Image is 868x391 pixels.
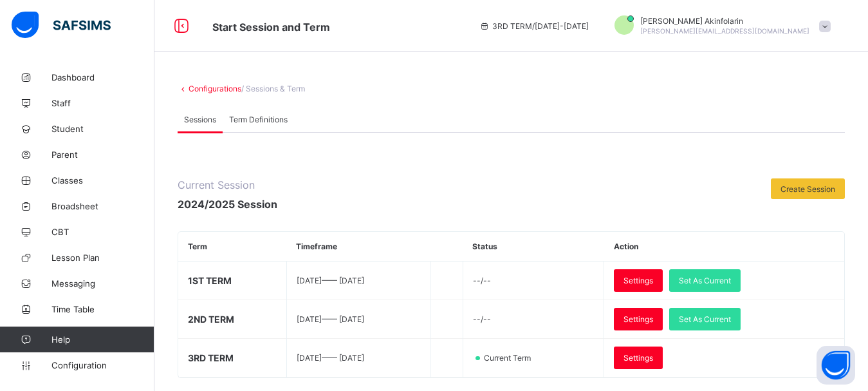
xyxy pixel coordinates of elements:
span: Settings [623,353,653,363]
th: Term [178,232,286,262]
span: / Sessions & Term [241,84,305,93]
span: 2024/2025 Session [178,198,277,211]
button: Open asap [817,346,855,385]
span: Sessions [184,115,216,124]
span: Student [51,124,154,134]
div: AbiodunAkinfolarin [602,15,837,37]
td: --/-- [463,300,604,339]
span: Classes [51,175,154,186]
span: Current Session [178,178,277,191]
span: 2ND TERM [188,314,234,325]
td: --/-- [463,262,604,300]
img: safsims [12,12,111,39]
span: Set As Current [679,276,731,285]
span: Parent [51,149,154,160]
span: 1ST TERM [188,275,232,286]
th: Timeframe [286,232,430,262]
span: Messaging [51,278,154,289]
span: Time Table [51,304,154,314]
span: Configuration [51,360,154,370]
span: Broadsheet [51,201,154,211]
span: CBT [51,227,154,237]
span: [PERSON_NAME][EMAIL_ADDRESS][DOMAIN_NAME] [640,27,809,35]
span: Start Session and Term [212,21,330,33]
span: [DATE] —— [DATE] [297,314,364,324]
span: [PERSON_NAME] Akinfolarin [640,16,809,26]
th: Status [463,232,604,262]
th: Action [604,232,844,262]
span: Lesson Plan [51,253,154,263]
span: [DATE] —— [DATE] [297,276,364,285]
span: Settings [623,276,653,285]
span: Create Session [780,184,835,194]
span: Help [51,334,154,345]
span: Set As Current [679,314,731,324]
span: Term Definitions [229,115,288,124]
span: [DATE] —— [DATE] [297,353,364,363]
span: Staff [51,98,154,108]
span: session/term information [479,21,589,31]
span: Dashboard [51,72,154,82]
span: Settings [623,314,653,324]
a: Configurations [189,84,241,93]
span: 3RD TERM [188,352,234,363]
span: Current Term [483,353,539,363]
